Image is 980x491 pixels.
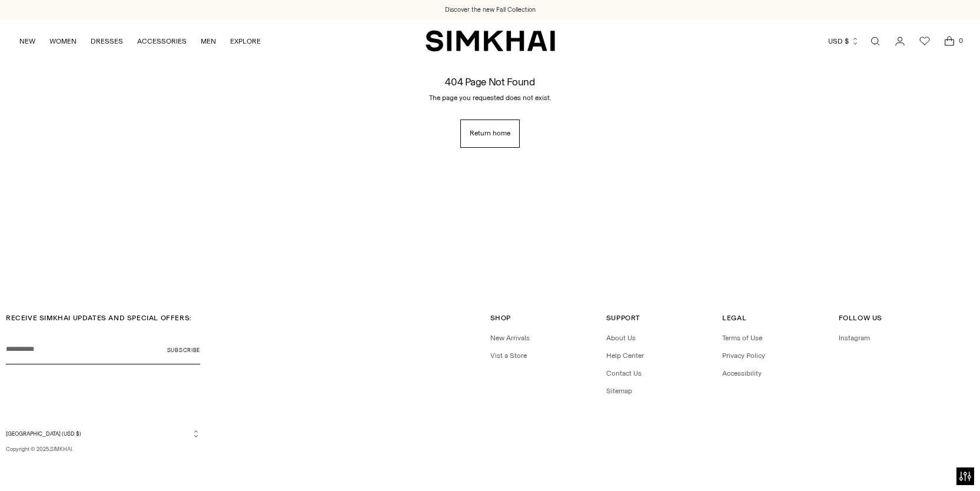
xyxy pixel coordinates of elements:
[938,29,961,53] a: Open cart modal
[606,351,644,360] a: Help Center
[50,446,72,452] a: SIMKHAI
[490,334,530,342] a: New Arrivals
[6,445,200,453] p: Copyright © 2025, .
[6,314,192,322] span: RECEIVE SIMKHAI UPDATES AND SPECIAL OFFERS:
[490,314,511,322] span: Shop
[722,369,762,377] a: Accessibility
[426,29,555,52] a: SIMKHAI
[828,28,859,54] button: USD $
[606,334,636,342] a: About Us
[606,387,632,395] a: Sitemap
[955,35,966,46] span: 0
[606,314,640,322] span: Support
[91,28,123,54] a: DRESSES
[839,334,870,342] a: Instagram
[167,335,200,364] button: Subscribe
[49,28,77,54] a: WOMEN
[722,334,762,342] a: Terms of Use
[445,5,536,15] a: Discover the new Fall Collection
[470,128,510,138] span: Return home
[230,28,261,54] a: EXPLORE
[19,28,35,54] a: NEW
[722,351,765,360] a: Privacy Policy
[460,120,520,148] a: Return home
[445,76,534,87] h1: 404 Page Not Found
[863,29,887,53] a: Open search modal
[722,314,746,322] span: Legal
[839,314,882,322] span: Follow Us
[606,369,642,377] a: Contact Us
[490,351,527,360] a: Vist a Store
[201,28,216,54] a: MEN
[6,429,200,438] button: [GEOGRAPHIC_DATA] (USD $)
[888,29,912,53] a: Go to the account page
[913,29,936,53] a: Wishlist
[137,28,187,54] a: ACCESSORIES
[429,92,552,103] p: The page you requested does not exist.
